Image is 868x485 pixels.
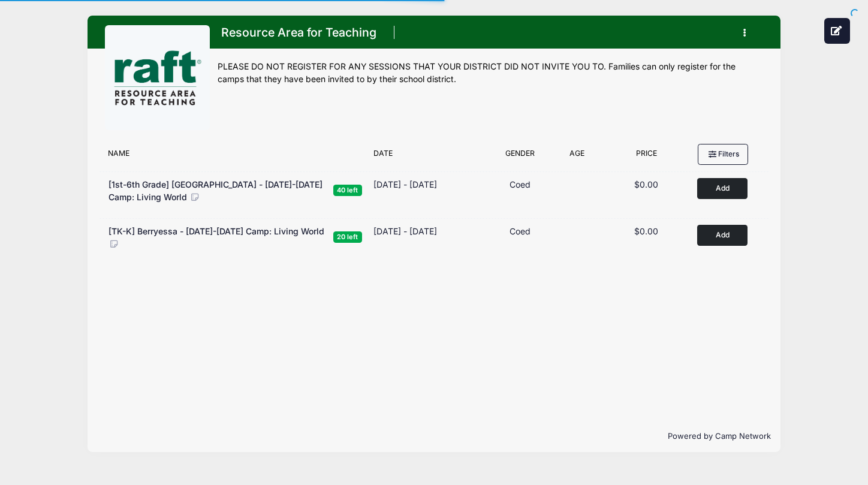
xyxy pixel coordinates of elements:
[547,148,607,165] div: Age
[102,148,367,165] div: Name
[112,33,202,123] img: logo
[218,22,381,43] h1: Resource Area for Teaching
[607,148,686,165] div: Price
[373,178,437,191] div: [DATE] - [DATE]
[108,226,324,236] span: [TK-K] Berryessa - [DATE]-[DATE] Camp: Living World
[333,231,362,243] span: 20 left
[510,179,531,189] span: Coed
[333,185,362,196] span: 40 left
[698,144,748,164] button: Filters
[494,148,547,165] div: Gender
[218,61,763,86] div: PLEASE DO NOT REGISTER FOR ANY SESSIONS THAT YOUR DISTRICT DID NOT INVITE YOU TO. Families can on...
[108,179,323,202] span: [1st-6th Grade] [GEOGRAPHIC_DATA] - [DATE]-[DATE] Camp: Living World
[367,148,493,165] div: Date
[510,226,531,236] span: Coed
[97,430,771,442] p: Powered by Camp Network
[373,225,437,237] div: [DATE] - [DATE]
[697,225,748,246] button: Add
[697,178,748,199] button: Add
[634,226,658,236] span: $0.00
[634,179,658,189] span: $0.00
